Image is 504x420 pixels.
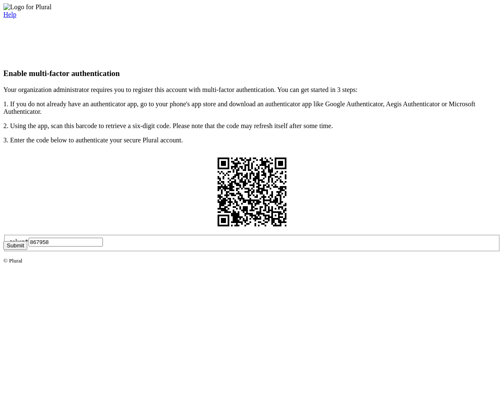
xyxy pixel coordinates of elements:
p: 2. Using the app, scan this barcode to retrieve a six-digit code. Please note that the code may r... [3,122,501,130]
p: 3. Enter the code below to authenticate your secure Plural account. [3,136,501,144]
img: QR Code [211,151,293,233]
p: 1. If you do not already have an authenticator app, go to your phone's app store and download an ... [3,100,501,115]
h3: Enable multi-factor authentication [3,69,501,78]
p: Your organization administrator requires you to register this account with multi-factor authentic... [3,86,501,94]
small: © Plural [3,257,22,264]
a: Help [3,11,16,18]
img: Logo for Plural [3,3,52,11]
input: Six-digit code [29,238,103,247]
button: Submit [3,241,27,250]
label: token [10,238,29,245]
